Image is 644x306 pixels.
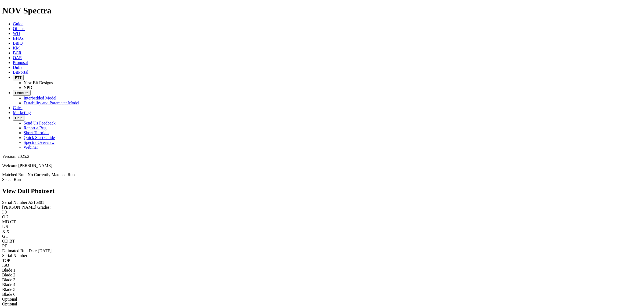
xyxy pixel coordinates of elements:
[28,172,75,177] span: No Currently Matched Run
[13,75,24,80] button: FTT
[2,177,21,182] a: Select Run
[2,248,37,253] label: Estimated Run Date
[2,273,15,277] span: Blade 2
[13,60,28,65] a: Proposal
[2,277,15,282] span: Blade 3
[2,163,642,168] p: Welcome
[13,55,22,60] a: OAR
[24,140,54,145] a: Spectra Overview
[2,154,642,159] div: Version: 2025.2
[38,248,52,253] span: [DATE]
[2,297,17,301] span: Optional
[13,115,24,121] button: Help
[13,70,28,74] a: BitPortal
[28,200,44,205] span: A316301
[24,85,32,90] a: NPD
[2,244,7,248] label: RP
[24,101,79,105] a: Durability and Parameter Model
[2,287,15,292] span: Blade 5
[2,234,5,239] label: G
[24,145,38,150] a: Webinar
[2,258,10,263] span: TOP
[10,219,16,224] span: CT
[15,91,28,95] span: OrbitLite
[13,26,25,31] a: Offsets
[2,215,5,219] label: O
[2,268,15,272] span: Blade 1
[2,219,9,224] label: MD
[13,46,20,50] a: KM
[13,31,20,36] a: WD
[2,187,642,195] h2: View Dull Photoset
[2,200,27,205] label: Serial Number
[13,41,23,45] a: BitIQ
[2,172,27,177] span: Matched Run:
[13,90,31,96] button: OrbitLite
[13,22,23,26] a: Guide
[13,51,21,55] a: BCR
[24,80,53,85] a: New Bit Designs
[2,282,15,287] span: Blade 4
[5,210,7,214] span: 0
[2,292,15,297] span: Blade 6
[8,244,10,248] span: _
[2,224,5,229] label: L
[2,263,9,268] span: ISO
[2,6,642,16] h1: NOV Spectra
[24,135,55,140] a: Quick Start Guide
[24,130,49,135] a: Short Tutorials
[6,229,10,234] span: X
[13,105,23,110] a: Calcs
[13,36,24,41] a: BHAs
[24,96,56,100] a: Interbedded Model
[13,110,31,115] a: Marketing
[18,163,52,168] span: [PERSON_NAME]
[13,65,22,70] a: Dulls
[2,239,8,243] label: OD
[15,116,22,120] span: Help
[2,253,27,258] span: Serial Number
[2,229,5,234] label: X
[15,76,21,80] span: FTT
[24,121,56,125] a: Send Us Feedback
[2,210,3,214] label: I
[6,234,8,239] span: I
[9,239,15,243] span: BT
[24,126,46,130] a: Report a Bug
[6,224,8,229] span: S
[2,205,642,210] div: [PERSON_NAME] Grades:
[6,215,9,219] span: 2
